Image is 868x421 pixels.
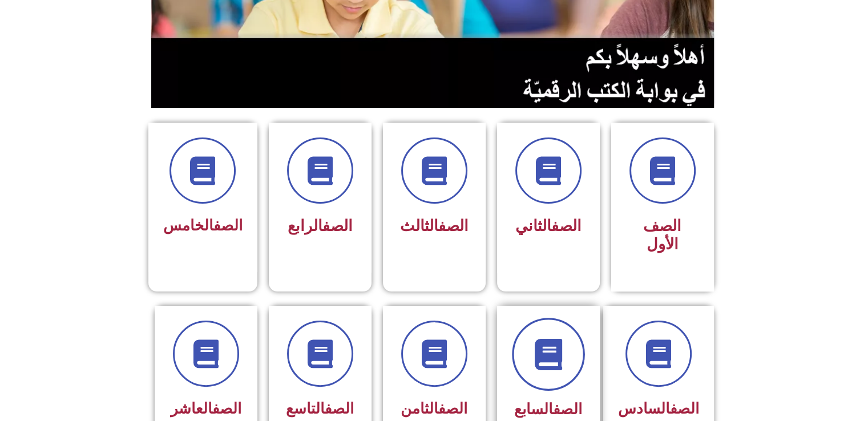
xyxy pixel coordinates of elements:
a: الصف [551,217,582,235]
span: الثالث [400,217,469,235]
a: الصف [670,400,699,417]
span: الثاني [515,217,582,235]
a: الصف [322,217,353,235]
span: الثامن [401,400,467,417]
span: العاشر [171,400,241,417]
span: التاسع [286,400,354,417]
a: الصف [438,400,467,417]
a: الصف [553,400,582,418]
span: الصف الأول [643,217,681,253]
span: السابع [514,400,582,418]
a: الصف [213,217,243,234]
a: الصف [325,400,354,417]
span: الرابع [288,217,353,235]
span: الخامس [163,217,243,234]
a: الصف [212,400,241,417]
a: الصف [438,217,469,235]
span: السادس [618,400,699,417]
